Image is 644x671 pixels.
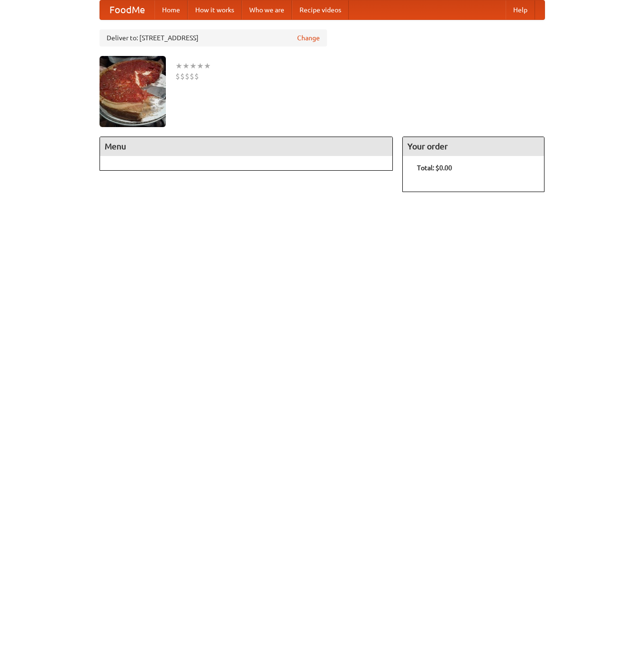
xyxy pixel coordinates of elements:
h4: Your order [403,137,544,156]
a: Recipe videos [292,0,349,19]
li: ★ [190,61,197,71]
li: $ [175,71,180,82]
h4: Menu [100,137,393,156]
li: $ [185,71,190,82]
li: ★ [204,61,211,71]
a: FoodMe [100,0,154,19]
li: $ [190,71,194,82]
a: How it works [188,0,242,19]
li: $ [180,71,185,82]
a: Change [297,33,320,43]
div: Deliver to: [STREET_ADDRESS] [100,29,327,46]
b: Total: $0.00 [417,164,452,172]
img: angular.jpg [100,56,166,127]
li: ★ [182,61,190,71]
li: ★ [197,61,204,71]
li: ★ [175,61,182,71]
a: Help [506,0,535,19]
a: Home [154,0,188,19]
li: $ [194,71,199,82]
a: Who we are [242,0,292,19]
